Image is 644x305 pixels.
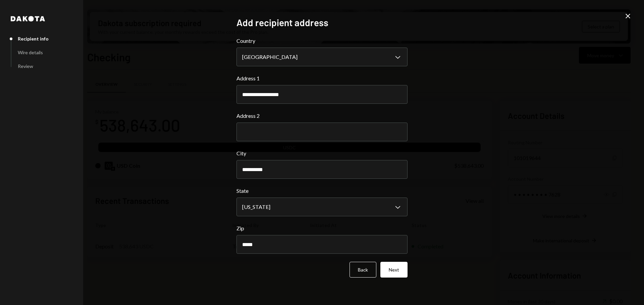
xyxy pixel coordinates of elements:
label: Address 1 [236,74,408,82]
h2: Add recipient address [236,16,408,29]
div: Wire details [18,50,43,55]
button: Country [236,48,408,66]
div: Review [18,63,33,69]
label: City [236,149,408,157]
div: Recipient info [18,36,49,42]
label: State [236,187,408,195]
label: Country [236,37,408,45]
label: Zip [236,224,408,232]
button: State [236,198,408,216]
button: Back [350,262,376,278]
label: Address 2 [236,112,408,120]
button: Next [380,262,408,278]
